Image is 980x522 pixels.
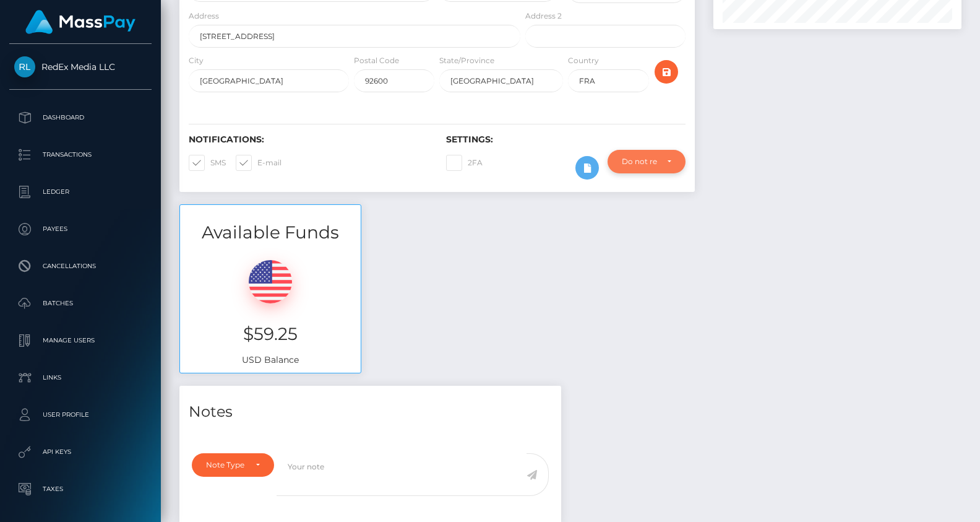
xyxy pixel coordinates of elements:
h6: Settings: [446,134,685,145]
label: City [189,55,204,66]
p: Taxes [14,480,147,498]
div: Do not require [622,157,657,167]
p: User Profile [14,406,147,424]
p: Payees [14,220,147,238]
p: Links [14,368,147,387]
label: State/Province [439,55,494,66]
a: Taxes [9,474,152,505]
h3: Available Funds [180,220,361,245]
img: USD.png [249,260,292,303]
h4: Notes [189,401,552,423]
img: RedEx Media LLC [14,56,35,77]
label: Address 2 [525,11,562,22]
a: Links [9,362,152,393]
p: Dashboard [14,108,147,127]
a: API Keys [9,437,152,468]
a: Manage Users [9,325,152,356]
h6: Notifications: [189,134,428,145]
p: Ledger [14,183,147,201]
p: API Keys [14,443,147,461]
h3: $59.25 [189,322,351,346]
p: Transactions [14,146,147,164]
button: Do not require [608,150,686,173]
label: SMS [189,155,226,171]
p: Manage Users [14,331,147,350]
p: Batches [14,294,147,313]
label: E-mail [236,155,282,171]
div: USD Balance [180,245,361,373]
a: Cancellations [9,251,152,282]
label: Postal Code [354,55,399,66]
label: Country [568,55,599,66]
label: Address [189,11,219,22]
a: Batches [9,288,152,319]
span: RedEx Media LLC [9,61,152,72]
img: MassPay Logo [25,10,135,34]
a: Transactions [9,139,152,170]
a: User Profile [9,399,152,430]
a: Dashboard [9,102,152,133]
label: 2FA [446,155,483,171]
p: Cancellations [14,257,147,276]
div: Note Type [206,460,246,470]
button: Note Type [192,453,274,477]
a: Payees [9,214,152,245]
a: Ledger [9,176,152,207]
